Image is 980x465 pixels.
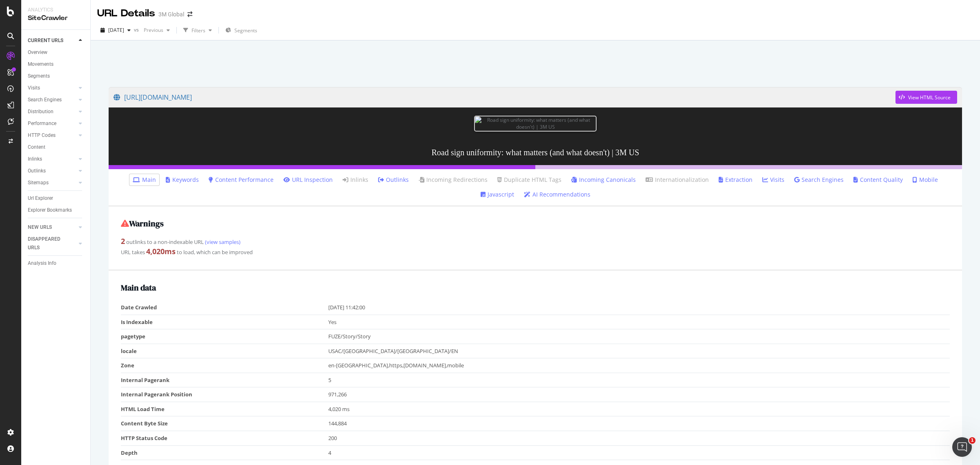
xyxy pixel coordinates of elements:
a: Url Explorer [28,194,85,203]
td: Internal Pagerank Position [121,387,328,402]
a: Distribution [28,107,76,116]
td: USAC/[GEOGRAPHIC_DATA]/[GEOGRAPHIC_DATA]/EN [328,344,950,358]
img: Road sign uniformity: what matters (and what doesn't) | 3M US [474,116,597,131]
a: Inlinks [28,155,76,163]
div: Filters [192,27,205,34]
a: Incoming Canonicals [571,176,636,184]
div: Outlinks [28,167,46,175]
div: Distribution [28,107,53,116]
div: URL Details [97,7,155,20]
div: Analysis Info [28,259,56,268]
button: [DATE] [97,24,134,37]
span: vs [134,26,140,33]
td: locale [121,344,328,358]
td: Content Byte Size [121,416,328,431]
a: Search Engines [794,176,844,184]
td: Depth [121,445,328,460]
span: Segments [234,27,257,34]
div: Search Engines [28,96,62,104]
a: Search Engines [28,96,76,104]
div: HTTP Codes [28,131,56,140]
a: Overview [28,48,85,57]
td: HTTP Status Code [121,431,328,446]
button: View HTML Source [895,91,957,104]
div: 3M Global [158,10,184,18]
td: 4 [328,445,950,460]
span: 2025 Sep. 28th [108,27,124,34]
div: View HTML Source [908,94,951,101]
a: Outlinks [28,167,76,175]
td: FUZE/Story/Story [328,329,950,344]
a: HTTP Codes [28,131,76,140]
div: Movements [28,60,53,69]
td: en-[GEOGRAPHIC_DATA],https,[DOMAIN_NAME],mobile [328,358,950,373]
a: Segments [28,72,85,80]
div: Inlinks [28,155,42,163]
strong: 2 [121,236,125,246]
a: Visits [28,84,76,92]
a: Internationalization [646,176,709,184]
td: HTML Load Time [121,402,328,416]
a: Inlinks [343,176,368,184]
div: Url Explorer [28,194,53,203]
a: Visits [762,176,784,184]
button: Filters [180,24,215,37]
a: Movements [28,60,85,69]
td: pagetype [121,329,328,344]
a: (view samples) [204,238,241,246]
a: [URL][DOMAIN_NAME] [114,87,895,107]
a: Content Quality [853,176,903,184]
div: Overview [28,48,47,57]
div: Analytics [28,7,84,13]
div: CURRENT URLS [28,36,63,45]
div: arrow-right-arrow-left [187,11,192,17]
div: URL takes to load, which can be improved [121,246,950,257]
a: URL Inspection [283,176,333,184]
td: Internal Pagerank [121,373,328,387]
a: Main [133,176,156,184]
button: Previous [140,24,173,37]
a: Outlinks [378,176,409,184]
div: outlinks to a non-indexable URL [121,236,950,247]
a: Sitemaps [28,179,76,187]
div: Sitemaps [28,179,49,187]
td: Date Crawled [121,300,328,315]
a: Explorer Bookmarks [28,206,85,215]
span: 1 [969,437,976,444]
a: Keywords [166,176,199,184]
span: Previous [140,27,163,34]
a: Mobile [913,176,938,184]
div: Content [28,143,45,152]
h2: Warnings [121,219,950,228]
button: Segments [222,24,261,37]
div: Segments [28,72,50,80]
td: Yes [328,315,950,329]
td: 971,266 [328,387,950,402]
td: 4,020 ms [328,402,950,416]
a: Performance [28,119,76,128]
td: 5 [328,373,950,387]
a: Content Performance [209,176,274,184]
a: Extraction [719,176,753,184]
h3: Road sign uniformity: what matters (and what doesn't) | 3M US [109,140,962,165]
div: DISAPPEARED URLS [28,235,69,252]
h2: Main data [121,283,950,292]
div: SiteCrawler [28,13,84,23]
a: NEW URLS [28,223,76,232]
a: Content [28,143,85,152]
td: Is Indexable [121,315,328,329]
a: Javascript [481,190,514,199]
a: Duplicate HTML Tags [497,176,561,184]
td: 200 [328,431,950,446]
td: Zone [121,358,328,373]
td: [DATE] 11:42:00 [328,300,950,315]
a: AI Recommendations [524,190,590,199]
strong: 4,020 ms [146,246,176,256]
a: Analysis Info [28,259,85,268]
div: NEW URLS [28,223,52,232]
td: 144,884 [328,416,950,431]
a: DISAPPEARED URLS [28,235,76,252]
div: Visits [28,84,40,92]
iframe: Intercom live chat [952,437,972,457]
a: CURRENT URLS [28,36,76,45]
